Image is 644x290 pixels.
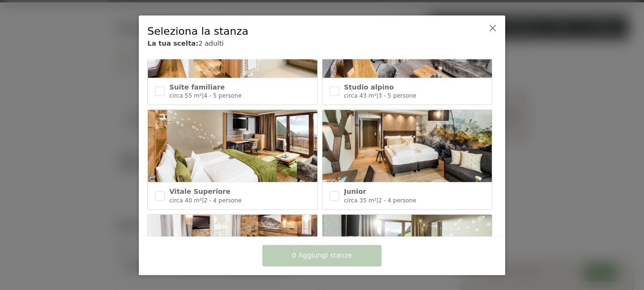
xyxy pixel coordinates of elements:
font: | [376,92,378,99]
font: Studio alpino [344,83,394,90]
font: circa 40 m² [169,197,202,203]
img: Singola Superior [322,214,492,287]
font: Suite familiare [169,83,225,90]
font: 3 - 5 persone [378,92,416,99]
font: Junior [344,188,366,195]
img: Alpino singolo [148,214,317,287]
font: circa 35 m² [344,197,376,203]
font: Seleziona la stanza [147,25,249,37]
font: 4 - 5 persone [204,92,242,99]
font: | [376,197,378,203]
font: | [202,92,204,99]
font: | [202,197,204,203]
font: 2 adulti [198,40,224,47]
font: 2 - 4 persone [204,197,242,203]
font: La tua scelta: [147,40,198,47]
font: 2 - 4 persone [378,197,416,203]
img: Junior [322,110,492,182]
img: Vitale Superiore [148,110,317,182]
font: Vitale Superiore [169,188,230,195]
font: circa 55 m² [169,92,202,99]
font: circa 43 m² [344,92,376,99]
